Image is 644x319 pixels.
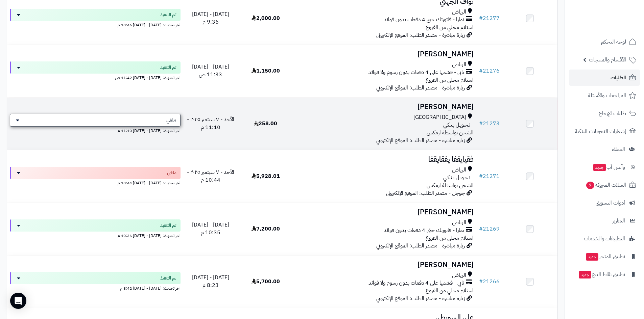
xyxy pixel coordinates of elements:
a: #21266 [479,277,500,286]
span: الرياض [452,271,466,279]
span: الشحن بواسطة ارمكس [427,181,474,189]
span: تم التنفيذ [160,64,176,71]
span: # [479,277,483,286]
span: الرياض [452,8,466,16]
span: # [479,67,483,75]
div: اخر تحديث: [DATE] - [DATE] 8:42 م [10,284,181,291]
a: المراجعات والأسئلة [569,87,640,104]
span: التقارير [612,216,625,225]
span: [DATE] - [DATE] 10:35 م [192,221,229,237]
span: تـحـويـل بـنـكـي [443,121,470,129]
span: تابي - قسّمها على 4 دفعات بدون رسوم ولا فوائد [368,279,464,287]
span: جديد [579,271,591,278]
h3: [PERSON_NAME] [296,103,474,111]
span: جديد [593,164,606,171]
h3: فقيايقفا يفقايقفا [296,156,474,163]
span: الطلبات [611,73,626,82]
a: تطبيق المتجرجديد [569,248,640,265]
span: الرياض [452,61,466,69]
h3: [PERSON_NAME] [296,50,474,58]
span: تم التنفيذ [160,11,176,18]
span: تابي - قسّمها على 4 دفعات بدون رسوم ولا فوائد [368,69,464,76]
a: إشعارات التحويلات البنكية [569,123,640,139]
a: العملاء [569,141,640,157]
span: تم التنفيذ [160,222,176,229]
span: تـحـويـل بـنـكـي [443,174,470,182]
span: تطبيق نقاط البيع [578,270,625,279]
span: جديد [586,253,598,261]
span: 2,000.00 [252,14,280,22]
a: طلبات الإرجاع [569,105,640,122]
span: 1,150.00 [252,67,280,75]
span: الرياض [452,166,466,174]
span: # [479,119,483,128]
div: اخر تحديث: [DATE] - [DATE] 11:10 م [10,127,181,134]
span: الأقسام والمنتجات [589,55,626,64]
div: Open Intercom Messenger [10,293,26,309]
a: التطبيقات والخدمات [569,231,640,247]
span: زيارة مباشرة - مصدر الطلب: الموقع الإلكتروني [376,242,465,250]
span: [DATE] - [DATE] 9:36 م [192,10,229,26]
a: لوحة التحكم [569,34,640,50]
span: استلام محلي من الفروع [426,234,474,242]
a: #21271 [479,172,500,180]
span: استلام محلي من الفروع [426,287,474,295]
span: [DATE] - [DATE] 11:33 ص [192,63,229,79]
span: زيارة مباشرة - مصدر الطلب: الموقع الإلكتروني [376,294,465,302]
span: المراجعات والأسئلة [588,91,626,100]
span: 5,700.00 [252,277,280,286]
a: الطلبات [569,70,640,86]
span: # [479,225,483,233]
span: ملغي [167,169,176,176]
span: طلبات الإرجاع [599,109,626,118]
span: تمارا - فاتورتك حتى 4 دفعات بدون فوائد [384,16,464,24]
span: # [479,14,483,22]
h3: [PERSON_NAME] [296,208,474,216]
span: 7 [586,182,594,189]
span: إشعارات التحويلات البنكية [575,127,626,136]
span: وآتس آب [593,162,625,172]
span: لوحة التحكم [601,37,626,47]
span: استلام محلي من الفروع [426,76,474,84]
div: اخر تحديث: [DATE] - [DATE] 10:46 م [10,21,181,28]
span: ملغي [166,117,176,124]
span: # [479,172,483,180]
span: زيارة مباشرة - مصدر الطلب: الموقع الإلكتروني [376,31,465,39]
span: العملاء [612,144,625,154]
div: اخر تحديث: [DATE] - [DATE] 11:42 ص [10,74,181,81]
span: 7,200.00 [252,225,280,233]
a: #21273 [479,119,500,128]
span: 5,928.01 [252,172,280,180]
img: logo-2.png [598,19,638,33]
span: زيارة مباشرة - مصدر الطلب: الموقع الإلكتروني [376,136,465,144]
span: الأحد - ٧ سبتمبر ٢٠٢٥ - 10:44 م [187,168,234,184]
span: 258.00 [254,119,277,128]
span: [DATE] - [DATE] 8:23 م [192,273,229,289]
div: اخر تحديث: [DATE] - [DATE] 10:36 م [10,232,181,239]
span: التطبيقات والخدمات [584,234,625,243]
span: الأحد - ٧ سبتمبر ٢٠٢٥ - 11:10 م [187,115,234,131]
a: تطبيق نقاط البيعجديد [569,266,640,283]
span: تطبيق المتجر [585,252,625,261]
a: التقارير [569,213,640,229]
a: وآتس آبجديد [569,159,640,175]
span: زيارة مباشرة - مصدر الطلب: الموقع الإلكتروني [376,84,465,92]
a: #21277 [479,14,500,22]
a: #21269 [479,225,500,233]
a: السلات المتروكة7 [569,177,640,193]
span: تمارا - فاتورتك حتى 4 دفعات بدون فوائد [384,227,464,234]
span: أدوات التسويق [596,198,625,208]
span: الرياض [452,219,466,227]
a: #21276 [479,67,500,75]
span: [GEOGRAPHIC_DATA] [413,113,466,121]
span: جوجل - مصدر الطلب: الموقع الإلكتروني [386,189,465,197]
span: الشحن بواسطة ارمكس [427,129,474,137]
a: أدوات التسويق [569,195,640,211]
h3: [PERSON_NAME] [296,261,474,269]
span: السلات المتروكة [586,180,626,190]
span: تم التنفيذ [160,275,176,282]
span: استلام محلي من الفروع [426,23,474,31]
div: اخر تحديث: [DATE] - [DATE] 10:44 م [10,179,181,186]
